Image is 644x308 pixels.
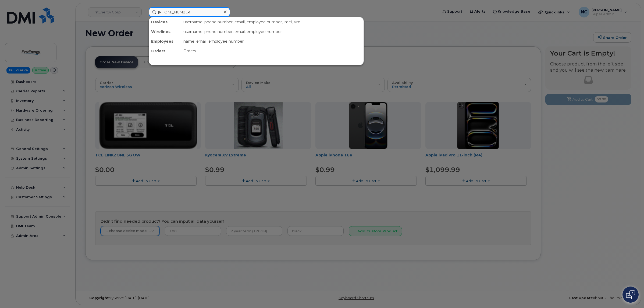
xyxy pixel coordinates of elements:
div: Employees [149,36,181,46]
div: Wirelines [149,27,181,36]
div: Orders [181,46,364,56]
div: Devices [149,17,181,27]
div: Orders [149,46,181,56]
div: username, phone number, email, employee number [181,27,364,36]
img: Open chat [626,290,635,299]
div: username, phone number, email, employee number, imei, sim [181,17,364,27]
div: name, email, employee number [181,36,364,46]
